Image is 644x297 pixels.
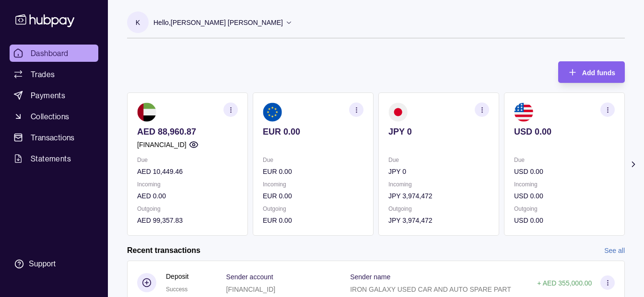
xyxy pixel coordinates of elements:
[388,215,489,226] p: JPY 3,974,472
[388,126,489,137] p: JPY 0
[10,66,98,83] a: Trades
[350,286,511,293] p: IRON GALAXY USED CAR AND AUTO SPARE PART
[582,69,615,77] span: Add funds
[31,69,55,80] span: Trades
[31,132,75,143] span: Transactions
[136,17,140,28] p: K
[350,273,390,281] p: Sender name
[31,111,69,122] span: Collections
[263,126,363,137] p: EUR 0.00
[137,126,238,137] p: AED 88,960.87
[514,191,615,201] p: USD 0.00
[137,191,238,201] p: AED 0.00
[263,204,363,214] p: Outgoing
[388,155,489,165] p: Due
[10,108,98,125] a: Collections
[31,90,65,101] span: Payments
[388,179,489,190] p: Incoming
[10,254,98,274] a: Support
[10,87,98,104] a: Payments
[166,286,187,293] span: Success
[263,179,363,190] p: Incoming
[153,17,283,28] p: Hello, [PERSON_NAME] [PERSON_NAME]
[31,153,71,164] span: Statements
[514,155,615,165] p: Due
[388,166,489,177] p: JPY 0
[388,191,489,201] p: JPY 3,974,472
[127,245,200,256] h2: Recent transactions
[137,155,238,165] p: Due
[514,103,533,122] img: us
[10,150,98,167] a: Statements
[137,204,238,214] p: Outgoing
[10,129,98,146] a: Transactions
[263,166,363,177] p: EUR 0.00
[514,126,615,137] p: USD 0.00
[263,103,282,122] img: eu
[263,191,363,201] p: EUR 0.00
[137,103,156,122] img: ae
[226,273,273,281] p: Sender account
[514,179,615,190] p: Incoming
[137,179,238,190] p: Incoming
[514,166,615,177] p: USD 0.00
[263,155,363,165] p: Due
[31,47,69,59] span: Dashboard
[29,259,56,269] div: Support
[388,204,489,214] p: Outgoing
[263,215,363,226] p: EUR 0.00
[514,204,615,214] p: Outgoing
[137,166,238,177] p: AED 10,449.46
[166,271,188,282] p: Deposit
[537,279,592,287] p: + AED 355,000.00
[137,139,187,150] p: [FINANCIAL_ID]
[514,215,615,226] p: USD 0.00
[558,61,625,83] button: Add funds
[604,245,625,256] a: See all
[388,103,408,122] img: jp
[137,215,238,226] p: AED 99,357.83
[226,286,276,293] p: [FINANCIAL_ID]
[10,45,98,62] a: Dashboard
